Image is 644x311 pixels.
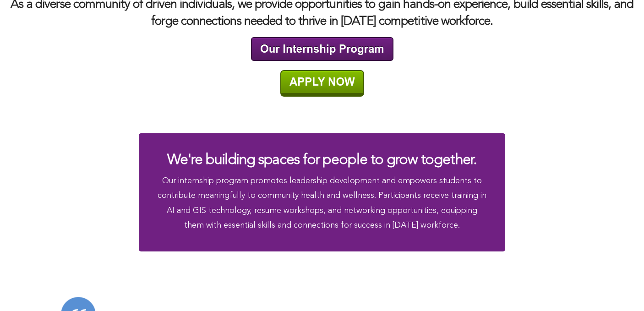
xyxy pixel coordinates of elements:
img: APPLY NOW [280,70,364,97]
span: Our internship program promotes leadership development and empowers students to contribute meanin... [158,177,486,229]
h2: We're building spaces for people to grow together. [157,152,487,169]
iframe: Chat Widget [598,267,644,311]
img: Our Internship Program [251,37,393,61]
